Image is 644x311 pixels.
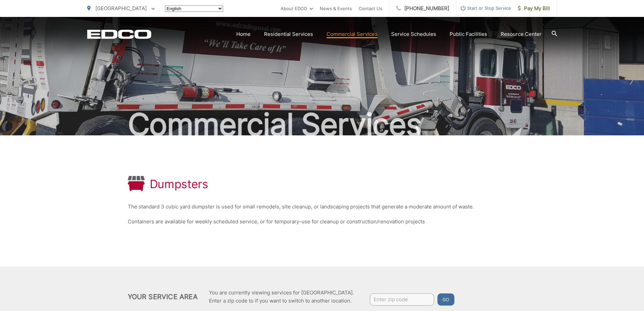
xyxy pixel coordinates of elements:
[501,30,542,38] a: Resource Center
[150,177,208,191] h1: Dumpsters
[370,293,434,306] input: Enter zip code
[128,218,517,226] p: Containers are available for weekly scheduled service, or for temporary-use for cleanup or constr...
[359,4,382,13] a: Contact Us
[518,4,550,13] span: Pay My Bill
[391,30,436,38] a: Service Schedules
[236,30,251,38] a: Home
[87,108,557,141] h2: Commercial Services
[128,293,198,301] h2: Your Service Area
[437,293,454,306] button: Go
[327,30,378,38] a: Commercial Services
[128,203,517,211] p: The standard 3 cubic yard dumpster is used for small remodels, site cleanup, or landscaping proje...
[450,30,487,38] a: Public Facilities
[281,4,313,13] a: About EDCO
[209,289,354,305] p: You are currently viewing services for [GEOGRAPHIC_DATA]. Enter a zip code to if you want to swit...
[95,5,147,12] span: [GEOGRAPHIC_DATA]
[87,29,151,39] a: EDCD logo. Return to the homepage.
[264,30,313,38] a: Residential Services
[320,4,352,13] a: News & Events
[165,5,223,12] select: Select a language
